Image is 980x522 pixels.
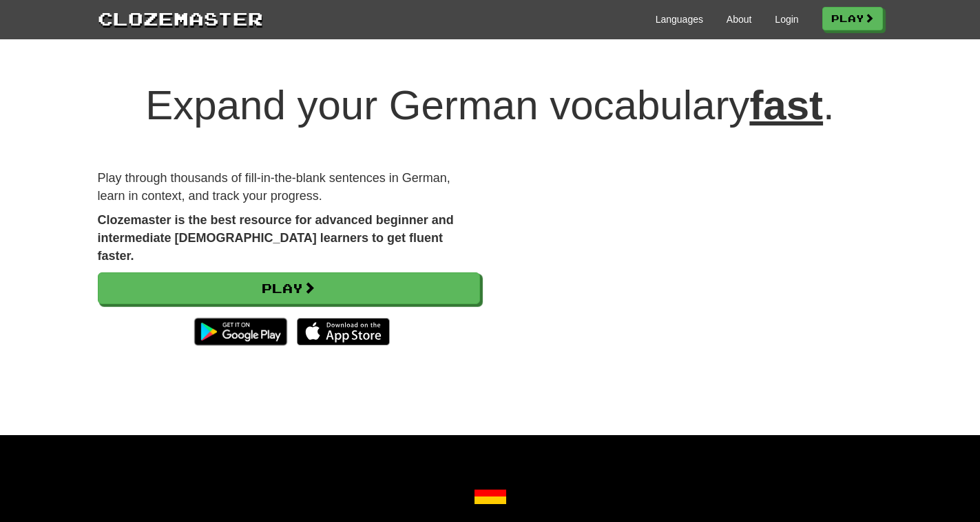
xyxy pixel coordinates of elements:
[98,213,454,262] strong: Clozemaster is the best resource for advanced beginner and intermediate [DEMOGRAPHIC_DATA] learne...
[749,82,823,128] u: fast
[98,83,883,128] h1: Expand your German vocabulary .
[98,6,263,31] a: Clozemaster
[98,170,480,205] p: Play through thousands of fill-in-the-blank sentences in German, learn in context, and track your...
[656,12,703,26] a: Languages
[822,7,883,30] a: Play
[727,12,752,26] a: About
[187,311,294,352] img: Get it on Google Play
[775,12,798,26] a: Login
[297,318,390,345] img: Download_on_the_App_Store_Badge_US-UK_135x40-25178aeef6eb6b83b96f5f2d004eda3bffbb37122de64afbaef7...
[98,272,480,304] a: Play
